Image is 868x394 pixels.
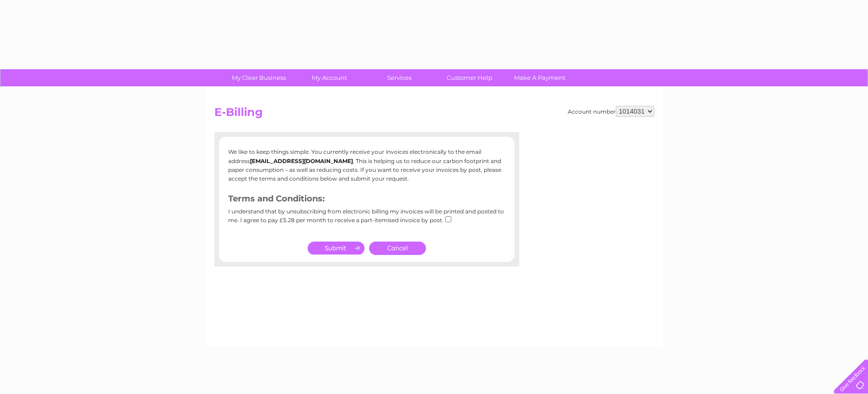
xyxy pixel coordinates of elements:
a: Cancel [369,242,426,255]
h2: E-Billing [214,106,654,123]
input: Submit [308,242,364,255]
div: I understand that by unsubscribing from electronic billing my invoices will be printed and posted... [228,208,505,230]
a: Services [361,69,437,86]
p: We like to keep things simple. You currently receive your invoices electronically to the email ad... [228,147,505,183]
div: Account number [568,106,654,117]
h3: Terms and Conditions: [228,192,505,208]
a: My Clear Business [221,69,297,86]
a: My Account [291,69,367,86]
a: Customer Help [431,69,508,86]
a: Make A Payment [502,69,578,86]
b: [EMAIL_ADDRESS][DOMAIN_NAME] [250,158,353,164]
